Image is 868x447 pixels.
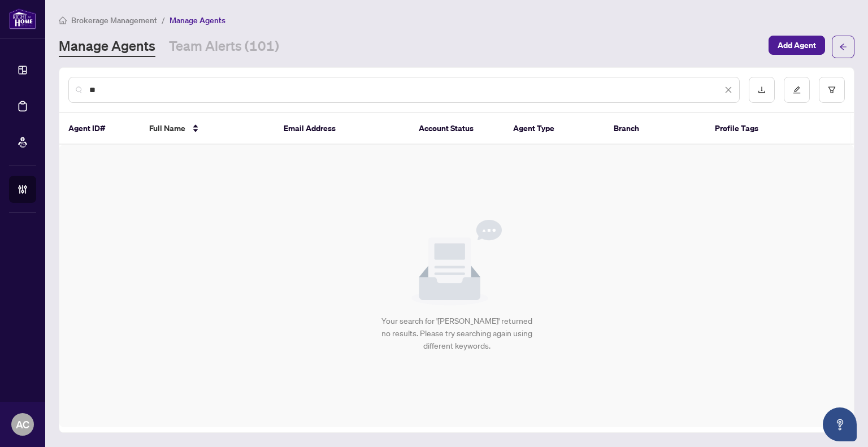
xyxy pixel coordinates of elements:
li: / [162,14,165,27]
span: Brokerage Management [71,15,157,25]
th: Branch [605,113,706,145]
th: Agent ID# [59,113,140,145]
button: edit [784,77,810,103]
span: Manage Agents [170,15,225,25]
span: Full Name [149,122,185,134]
button: Add Agent [769,36,825,55]
a: Team Alerts (101) [169,37,279,57]
span: edit [793,86,801,94]
img: logo [9,8,36,29]
th: Full Name [140,113,275,145]
div: Your search for '[PERSON_NAME]' returned no results. Please try searching again using different k... [380,315,533,352]
th: Account Status [410,113,504,145]
button: Open asap [823,407,857,441]
th: Agent Type [504,113,605,145]
span: AC [16,416,29,432]
th: Email Address [275,113,409,145]
span: download [758,86,766,94]
th: Profile Tags [706,113,821,145]
span: Add Agent [778,36,816,54]
span: home [59,16,67,24]
span: filter [828,86,836,94]
a: Manage Agents [59,37,155,57]
span: close [724,86,732,94]
button: filter [819,77,845,103]
span: arrow-left [839,43,847,51]
img: Null State Icon [411,220,502,306]
button: download [749,77,775,103]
